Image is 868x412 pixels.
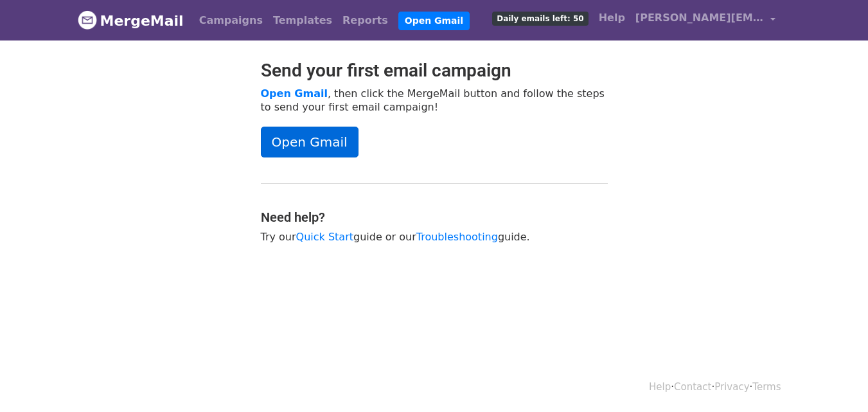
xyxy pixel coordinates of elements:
a: Help [649,381,671,393]
a: Campaigns [194,8,268,33]
a: Quick Start [296,231,353,243]
a: Troubleshooting [416,231,498,243]
p: Try our guide or our guide. [261,230,608,244]
a: MergeMail [78,7,184,34]
iframe: Chat Widget [804,350,868,412]
a: Daily emails left: 50 [487,5,593,31]
span: Daily emails left: 50 [492,12,588,26]
a: Open Gmail [261,127,359,157]
a: Templates [268,8,337,33]
img: MergeMail logo [78,10,97,30]
p: , then click the MergeMail button and follow the steps to send your first email campaign! [261,87,608,114]
a: [PERSON_NAME][EMAIL_ADDRESS][DOMAIN_NAME] [630,5,781,35]
a: Reports [337,8,393,33]
span: [PERSON_NAME][EMAIL_ADDRESS][DOMAIN_NAME] [635,10,764,26]
a: Contact [674,381,711,393]
a: Help [594,5,630,31]
h4: Need help? [261,210,608,225]
h2: Send your first email campaign [261,60,608,82]
a: Open Gmail [398,12,470,30]
a: Terms [752,381,781,393]
a: Open Gmail [261,87,328,100]
a: Privacy [714,381,749,393]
